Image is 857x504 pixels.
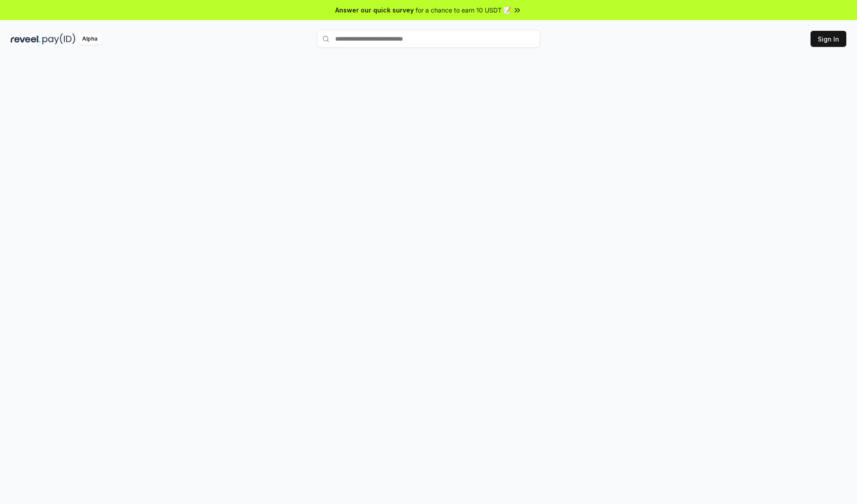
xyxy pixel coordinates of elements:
img: pay_id [42,33,75,45]
button: Sign In [811,31,846,47]
div: Alpha [77,33,102,45]
span: for a chance to earn 10 USDT 📝 [416,5,511,15]
img: reveel_dark [11,33,41,45]
span: Answer our quick survey [335,5,414,15]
